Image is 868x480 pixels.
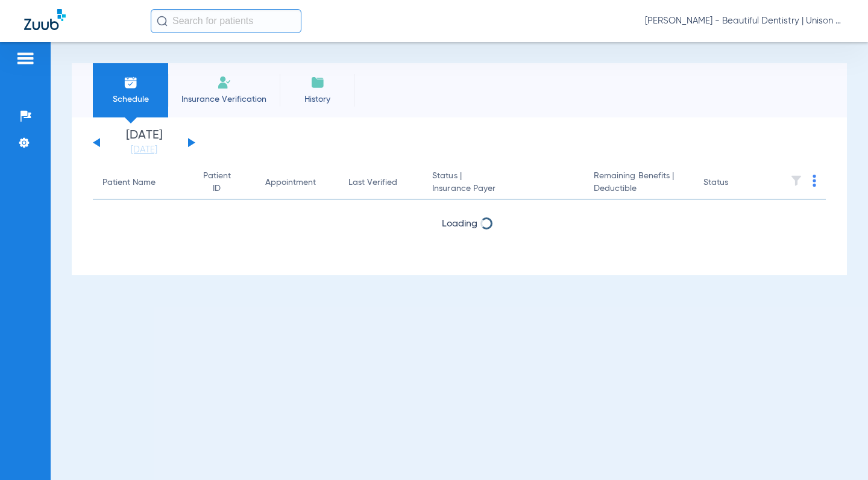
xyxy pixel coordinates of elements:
[442,219,477,229] span: Loading
[177,93,271,105] span: Insurance Verification
[310,75,325,90] img: History
[594,182,684,195] span: Deductible
[348,176,414,189] div: Last Verified
[102,93,159,105] span: Schedule
[694,166,775,200] th: Status
[584,166,694,200] th: Remaining Benefits |
[102,176,179,189] div: Patient Name
[790,175,802,187] img: filter.svg
[108,144,180,156] a: [DATE]
[157,16,168,26] img: Search Icon
[151,9,301,33] input: Search for patients
[108,129,180,156] li: [DATE]
[289,93,346,105] span: History
[102,176,156,189] div: Patient Name
[265,176,316,189] div: Appointment
[198,170,235,195] div: Patient ID
[198,170,246,195] div: Patient ID
[16,51,35,66] img: hamburger-icon
[645,15,844,27] span: [PERSON_NAME] - Beautiful Dentistry | Unison Dental Group
[24,9,66,30] img: Zuub Logo
[265,176,329,189] div: Appointment
[432,182,574,195] span: Insurance Payer
[217,75,231,90] img: Manual Insurance Verification
[423,166,584,200] th: Status |
[124,75,138,90] img: Schedule
[348,176,397,189] div: Last Verified
[813,175,816,187] img: group-dot-blue.svg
